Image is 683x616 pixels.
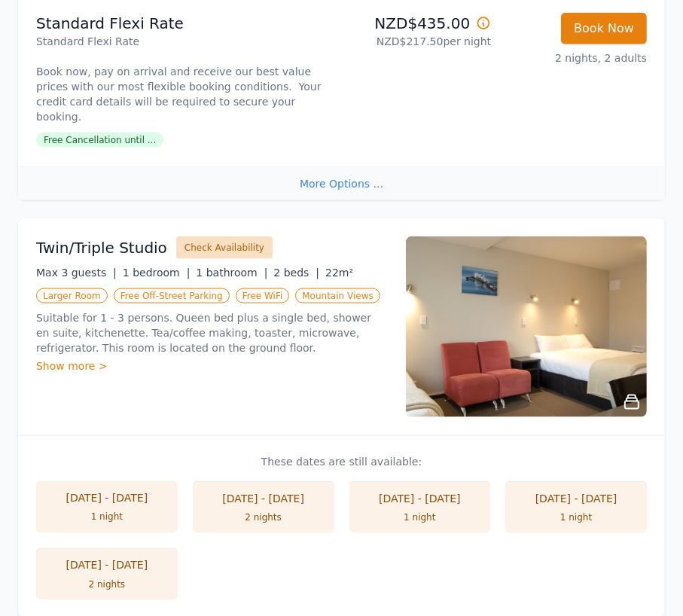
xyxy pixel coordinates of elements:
div: 2 nights [51,579,163,591]
p: NZD$435.00 [348,13,492,34]
span: Mountain Views [295,288,380,303]
button: Book Now [561,13,647,44]
div: 1 night [51,511,163,523]
div: [DATE] - [DATE] [51,490,163,505]
div: 2 nights [208,512,319,524]
div: [DATE] - [DATE] [520,491,632,506]
span: Free Off-Street Parking [114,288,230,303]
span: Larger Room [36,288,108,303]
button: Check Availability [176,236,273,259]
div: More Options ... [18,166,665,200]
p: NZD$217.50 per night [348,34,492,49]
span: 22m² [325,267,353,279]
p: Standard Flexi Rate [36,13,336,34]
p: 2 nights, 2 adults [503,50,647,66]
span: 1 bedroom | [123,267,191,279]
span: Free Cancellation until ... [36,133,163,148]
div: [DATE] - [DATE] [364,491,476,506]
div: 1 night [520,512,632,524]
span: 1 bathroom | [196,267,267,279]
span: Max 3 guests | [36,267,117,279]
span: Free WiFi [236,288,290,303]
p: These dates are still available: [36,454,647,469]
div: [DATE] - [DATE] [208,491,319,506]
div: 1 night [364,512,476,524]
p: Suitable for 1 - 3 persons. Queen bed plus a single bed, shower en suite, kitchenette. Tea/coffee... [36,310,388,355]
span: 2 beds | [273,267,319,279]
div: [DATE] - [DATE] [51,558,163,573]
p: Standard Flexi Rate Book now, pay on arrival and receive our best value prices with our most flex... [36,34,336,124]
div: Show more > [36,358,388,374]
h3: Twin/Triple Studio [36,237,167,258]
